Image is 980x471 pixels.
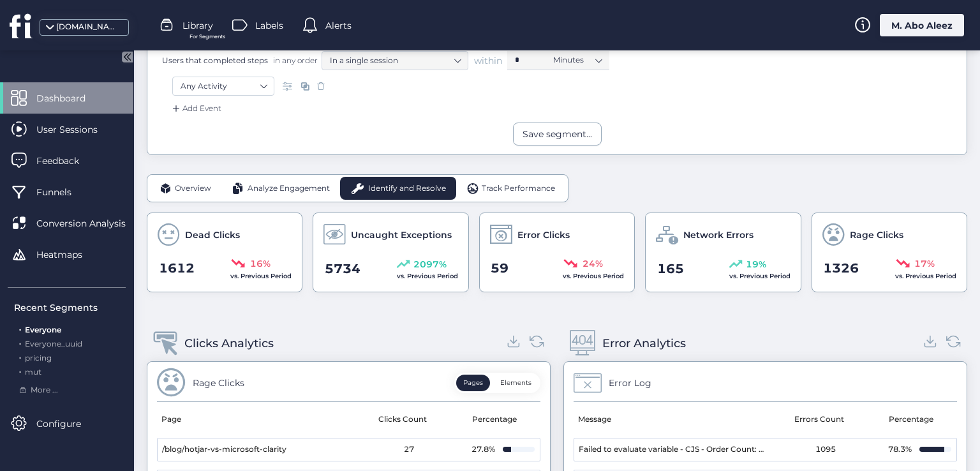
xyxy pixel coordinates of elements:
[574,402,761,438] mat-header-cell: Message
[193,376,244,390] div: Rage Clicks
[850,228,903,242] span: Rage Clicks
[25,353,52,363] span: pricing
[170,102,221,115] div: Add Event
[746,257,766,271] span: 19%
[493,375,538,391] button: Elements
[761,402,879,438] mat-header-cell: Errors Count
[31,384,58,396] span: More ...
[157,402,345,438] mat-header-cell: Page
[579,444,766,456] span: Failed to evaluate variable - CJS - Order Count: Cannot read properties of undefined (reading 're...
[657,259,684,279] span: 165
[159,258,195,278] span: 1612
[368,183,446,195] span: Identify and Resolve
[25,339,82,348] span: Everyone_uuid
[413,257,447,271] span: 2097%
[181,77,266,96] nz-select-item: Any Activity
[325,259,360,279] span: 5734
[482,183,555,195] span: Track Performance
[404,444,414,456] span: 27
[189,33,225,41] span: For Segments
[36,185,91,199] span: Funnels
[815,444,836,456] span: 1095
[248,183,330,195] span: Analyze Engagement
[517,228,570,242] span: Error Clicks
[19,350,21,363] span: .
[474,54,502,67] span: within
[250,257,271,271] span: 16%
[19,322,21,334] span: .
[878,402,948,438] mat-header-cell: Percentage
[56,21,120,33] div: [DOMAIN_NAME]
[351,228,452,242] span: Uncaught Exceptions
[182,19,213,33] span: Library
[255,19,283,33] span: Labels
[887,444,913,456] div: 78.3%
[184,334,274,352] div: Clicks Analytics
[895,272,956,280] span: vs. Previous Period
[880,14,964,36] div: M. Abo Aleez
[36,154,98,168] span: Feedback
[823,258,859,278] span: 1326
[523,127,592,141] div: Save segment...
[609,376,651,390] div: Error Log
[19,364,21,377] span: .
[271,55,318,66] span: in any order
[14,301,126,315] div: Recent Segments
[683,228,754,242] span: Network Errors
[563,272,624,280] span: vs. Previous Period
[19,336,21,348] span: .
[330,51,460,70] nz-select-item: In a single session
[175,183,211,195] span: Overview
[729,272,791,280] span: vs. Previous Period
[345,402,462,438] mat-header-cell: Clicks Count
[553,50,602,70] nz-select-item: Minutes
[230,272,292,280] span: vs. Previous Period
[325,19,352,33] span: Alerts
[397,272,458,280] span: vs. Previous Period
[185,228,240,242] span: Dead Clicks
[36,216,145,230] span: Conversion Analysis
[36,123,117,137] span: User Sessions
[914,257,935,271] span: 17%
[602,334,686,352] div: Error Analytics
[461,402,531,438] mat-header-cell: Percentage
[583,257,603,271] span: 24%
[491,258,509,278] span: 59
[36,91,105,105] span: Dashboard
[162,55,268,66] span: Users that completed steps
[456,375,490,391] button: Pages
[36,248,101,262] span: Heatmaps
[36,417,100,431] span: Configure
[25,325,61,334] span: Everyone
[471,444,496,456] div: 27.8%
[162,444,286,456] span: /blog/hotjar-vs-microsoft-clarity
[25,367,41,377] span: mut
